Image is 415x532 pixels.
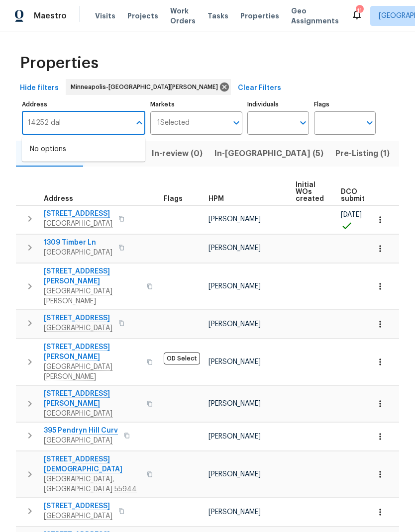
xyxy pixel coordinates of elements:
div: No options [22,137,145,162]
span: Initial WOs created [296,181,324,202]
button: Open [296,116,310,130]
span: Properties [240,11,279,21]
span: [PERSON_NAME] [208,283,261,290]
label: Flags [314,101,376,107]
span: [PERSON_NAME] [208,433,261,440]
span: Visits [95,11,115,21]
span: Properties [20,58,99,68]
button: Open [363,116,377,130]
button: Hide filters [16,79,63,97]
span: Clear Filters [238,82,281,94]
span: DCO submitted [341,188,377,202]
span: Hide filters [20,82,59,94]
span: 1309 Timber Ln [44,238,112,248]
span: Pre-Listing (1) [335,147,390,161]
span: Flags [164,195,183,202]
div: Minneapolis-[GEOGRAPHIC_DATA][PERSON_NAME] [66,79,231,95]
span: In-[GEOGRAPHIC_DATA] (5) [214,147,323,161]
button: Clear Filters [234,79,285,97]
span: [PERSON_NAME] [208,509,261,516]
span: Minneapolis-[GEOGRAPHIC_DATA][PERSON_NAME] [71,82,222,92]
span: Address [44,195,73,202]
span: HPM [208,195,224,202]
span: [PERSON_NAME] [208,358,261,365]
span: [PERSON_NAME] [208,400,261,407]
span: OD Select [164,353,200,364]
span: [PERSON_NAME] [208,321,261,328]
span: In-review (0) [152,147,203,161]
label: Markets [150,101,243,107]
span: Tasks [207,12,228,19]
span: [DATE] [341,211,362,218]
button: Open [229,116,243,130]
span: Maestro [34,11,67,21]
span: Geo Assignments [291,6,339,26]
input: Search ... [22,111,130,135]
label: Address [22,101,145,107]
span: Work Orders [170,6,196,26]
span: [PERSON_NAME] [208,216,261,223]
span: [PERSON_NAME] [208,471,261,478]
span: Projects [127,11,158,21]
label: Individuals [247,101,309,107]
span: [GEOGRAPHIC_DATA] [44,248,112,258]
div: 11 [356,6,363,16]
span: [PERSON_NAME] [208,245,261,252]
button: Close [132,116,146,130]
span: 1 Selected [157,119,190,127]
